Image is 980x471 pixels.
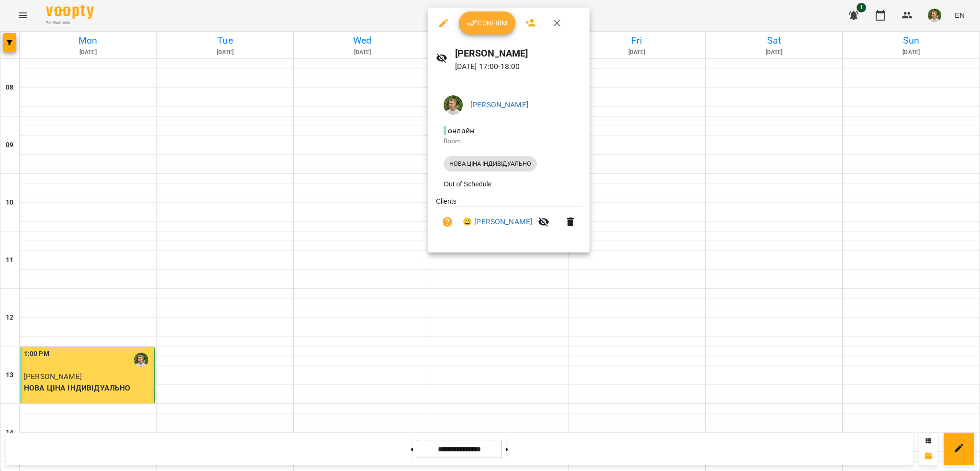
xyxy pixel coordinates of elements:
[436,210,459,233] button: Unpaid. Bill the attendance?
[459,11,515,34] button: Confirm
[436,196,582,241] ul: Clients
[444,126,476,135] span: - онлайн
[444,160,537,168] span: НОВА ЦІНА ІНДИВІДУАЛЬНО
[463,216,532,228] a: 😀 [PERSON_NAME]
[444,137,574,146] p: Room
[455,61,582,72] p: [DATE] 17:00 - 18:00
[467,17,508,29] span: Confirm
[470,100,528,109] a: [PERSON_NAME]
[444,95,463,115] img: 4ee7dbd6fda85432633874d65326f444.jpg
[455,46,582,61] h6: [PERSON_NAME]
[436,175,582,193] li: Out of Schedule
